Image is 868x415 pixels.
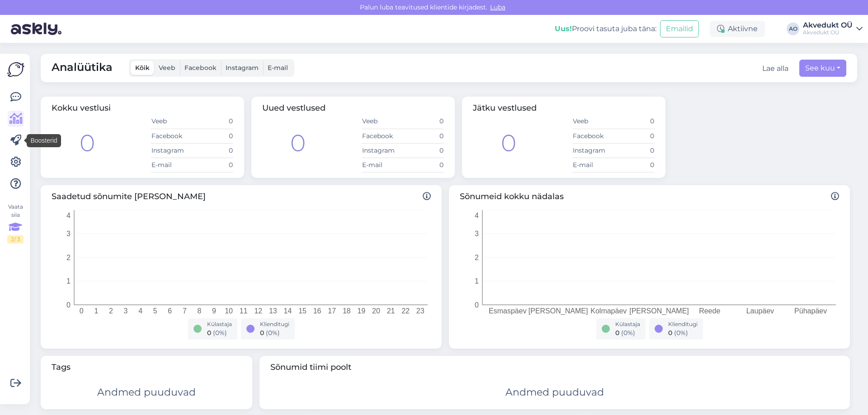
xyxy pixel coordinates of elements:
img: Askly Logo [7,61,24,78]
tspan: 3 [475,230,479,238]
tspan: 2 [109,307,113,315]
span: Jätku vestlused [473,103,537,113]
td: Facebook [362,129,403,143]
span: 0 [207,329,211,337]
tspan: 18 [343,307,351,315]
tspan: 1 [94,307,98,315]
tspan: 21 [387,307,395,315]
span: Luba [487,3,508,11]
div: Aktiivne [710,21,765,37]
tspan: [PERSON_NAME] [629,307,689,315]
span: ( 0 %) [213,329,227,337]
span: Instagram [226,64,259,72]
div: Külastaja [207,320,232,328]
span: Kokku vestlusi [52,103,111,113]
tspan: Pühapäev [794,307,827,315]
td: Veeb [362,114,403,129]
span: 0 [615,329,619,337]
tspan: Reede [699,307,720,315]
div: Klienditugi [668,320,698,328]
tspan: 0 [66,301,71,308]
div: Andmed puuduvad [97,385,196,400]
span: Uued vestlused [262,103,325,113]
td: 0 [613,143,655,158]
td: Instagram [362,143,403,158]
td: 0 [613,158,655,172]
td: 0 [192,114,233,129]
div: Klienditugi [260,320,289,328]
td: 0 [403,143,444,158]
div: 0 [290,126,306,161]
td: 0 [403,129,444,143]
tspan: 0 [475,301,479,308]
td: Instagram [572,143,613,158]
td: E-mail [572,158,613,172]
tspan: 14 [284,307,292,315]
b: Uus! [555,24,572,33]
tspan: 1 [475,277,479,285]
td: E-mail [362,158,403,172]
span: Sõnumid tiimi poolt [270,361,840,373]
tspan: 1 [66,277,71,285]
tspan: 5 [153,307,157,315]
div: 0 [501,126,516,161]
tspan: 3 [66,230,71,238]
button: Lae alla [762,63,788,74]
td: 0 [403,158,444,172]
span: Kõik [135,64,150,72]
tspan: 11 [240,307,248,315]
td: Veeb [151,114,192,129]
td: 0 [192,143,233,158]
tspan: 17 [328,307,336,315]
tspan: 22 [401,307,410,315]
tspan: Laupäev [746,307,774,315]
tspan: 2 [66,253,71,261]
div: 0 [80,126,95,161]
span: ( 0 %) [621,329,635,337]
span: Analüütika [52,59,113,77]
tspan: 19 [357,307,365,315]
span: Veeb [159,64,175,72]
div: Akvedukt OÜ [803,22,853,29]
div: Andmed puuduvad [505,385,604,400]
td: Veeb [572,114,613,129]
tspan: 3 [124,307,128,315]
td: Facebook [151,129,192,143]
span: E-mail [268,64,288,72]
tspan: 13 [269,307,277,315]
span: ( 0 %) [674,329,688,337]
span: Tags [52,361,241,373]
td: 0 [613,129,655,143]
tspan: 0 [80,307,84,315]
tspan: 4 [66,211,71,219]
td: E-mail [151,158,192,172]
span: ( 0 %) [266,329,280,337]
div: Külastaja [615,320,640,328]
tspan: 6 [168,307,172,315]
td: 0 [403,114,444,129]
tspan: 16 [313,307,321,315]
tspan: 20 [372,307,380,315]
tspan: 8 [198,307,202,315]
tspan: 23 [416,307,425,315]
tspan: Esmaspäev [489,307,527,315]
span: Facebook [184,64,217,72]
button: See kuu [799,60,846,77]
div: Akvedukt OÜ [803,29,853,36]
tspan: 9 [212,307,216,315]
td: Facebook [572,129,613,143]
div: 2 / 3 [7,235,24,243]
tspan: 12 [254,307,262,315]
tspan: 4 [138,307,142,315]
span: 0 [668,329,672,337]
div: Vaata siia [7,203,24,243]
td: 0 [192,129,233,143]
a: Akvedukt OÜAkvedukt OÜ [803,22,863,36]
tspan: 10 [225,307,233,315]
td: Instagram [151,143,192,158]
tspan: Kolmapäev [590,307,627,315]
div: Boosterid [27,134,61,147]
span: 0 [260,329,264,337]
div: AO [787,23,799,35]
span: Saadetud sõnumite [PERSON_NAME] [52,191,431,203]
